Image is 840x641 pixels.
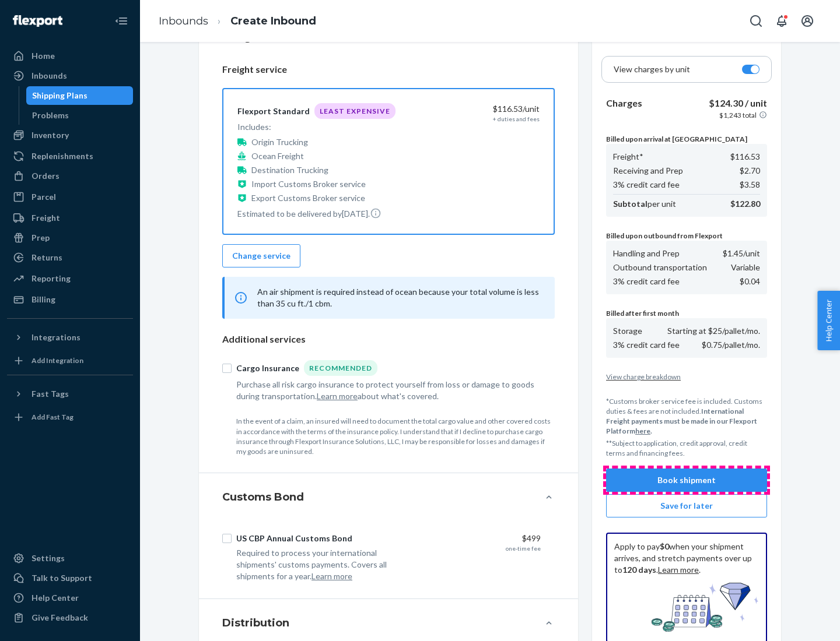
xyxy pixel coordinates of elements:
[222,364,232,373] input: Cargo InsuranceRecommended
[796,9,819,33] button: Open account menu
[740,276,760,287] p: $0.04
[32,388,69,400] div: Fast Tags
[606,372,767,382] button: View charge breakdown
[159,15,208,27] a: Inbounds
[419,533,541,544] div: $499
[7,385,133,403] button: Fast Tags
[418,103,540,115] div: $116.53 /unit
[237,121,395,133] p: Includes:
[635,427,650,435] a: here
[614,541,759,576] p: Apply to pay when your shipment arrives, and stretch payments over up to . .
[493,115,540,123] div: + duties and fees
[32,232,50,244] div: Prep
[613,276,680,287] p: 3% credit card fee
[251,150,304,162] p: Ocean Freight
[32,212,60,224] div: Freight
[7,147,133,165] a: Replenishments
[730,198,760,210] p: $122.80
[606,308,767,318] p: Billed after first month
[7,188,133,206] a: Parcel
[304,360,377,376] div: Recommended
[236,379,541,402] div: Purchase all risk cargo insurance to protect yourself from loss or damage to goods during transpo...
[257,286,541,309] p: An air shipment is required instead of ocean because your total volume is less than 35 cu ft./1 cbm.
[613,179,680,191] p: 3% credit card fee
[606,134,767,144] p: Billed upon arrival at [GEOGRAPHIC_DATA]
[32,552,65,564] div: Settings
[606,407,757,435] b: International Freight payments must be made in our Flexport Platform .
[622,565,656,575] b: 120 days
[236,533,352,544] div: US CBP Annual Customs Bond
[311,570,352,582] button: Learn more
[222,63,555,76] p: Freight service
[7,209,133,227] a: Freight
[32,50,55,62] div: Home
[222,244,300,267] button: Change service
[7,248,133,267] a: Returns
[606,494,767,517] button: Save for later
[606,396,767,436] p: *Customs broker service fee is included. Customs duties & fees are not included.
[613,325,642,337] p: Storage
[606,231,767,241] p: Billed upon outbound from Flexport
[222,534,232,543] input: US CBP Annual Customs Bond
[222,489,304,505] h4: Customs Bond
[32,110,69,121] div: Problems
[7,167,133,185] a: Orders
[230,15,316,27] a: Create Inbound
[7,47,133,65] a: Home
[660,541,669,551] b: $0
[251,178,366,190] p: Import Customs Broker service
[613,199,647,209] b: Subtotal
[7,328,133,347] button: Integrations
[13,15,62,27] img: Flexport logo
[32,70,67,82] div: Inbounds
[26,106,134,125] a: Problems
[32,170,60,182] div: Orders
[237,207,395,220] p: Estimated to be delivered by [DATE] .
[770,9,793,33] button: Open notifications
[709,97,767,110] p: $124.30 / unit
[251,136,308,148] p: Origin Trucking
[667,325,760,337] p: Starting at $25/pallet/mo.
[719,110,757,120] p: $1,243 total
[614,64,690,75] p: View charges by unit
[613,248,680,259] p: Handling and Prep
[32,129,69,141] div: Inventory
[32,90,87,101] div: Shipping Plans
[817,291,840,350] button: Help Center
[32,191,56,203] div: Parcel
[26,86,134,105] a: Shipping Plans
[7,290,133,309] a: Billing
[7,569,133,587] a: Talk to Support
[222,615,289,631] h4: Distribution
[658,565,699,575] a: Learn more
[110,9,133,33] button: Close Navigation
[317,390,358,402] button: Learn more
[314,103,395,119] div: Least Expensive
[32,612,88,624] div: Give Feedback
[32,412,73,422] div: Add Fast Tag
[7,269,133,288] a: Reporting
[236,362,299,374] div: Cargo Insurance
[731,262,760,273] p: Variable
[606,469,767,492] button: Book shipment
[613,165,683,177] p: Receiving and Prep
[723,248,760,259] p: $1.45 /unit
[32,592,79,604] div: Help Center
[222,333,555,346] p: Additional services
[149,4,325,38] ol: breadcrumbs
[7,589,133,607] a: Help Center
[730,151,760,163] p: $116.53
[613,151,643,163] p: Freight*
[236,416,555,456] p: In the event of a claim, an insured will need to document the total cargo value and other covered...
[236,547,410,582] div: Required to process your international shipments' customs payments. Covers all shipments for a year.
[32,252,62,263] div: Returns
[32,332,80,343] div: Integrations
[7,549,133,568] a: Settings
[606,97,642,108] b: Charges
[7,228,133,247] a: Prep
[7,66,133,85] a: Inbounds
[744,9,768,33] button: Open Search Box
[32,294,55,305] div: Billing
[32,572,92,584] div: Talk to Support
